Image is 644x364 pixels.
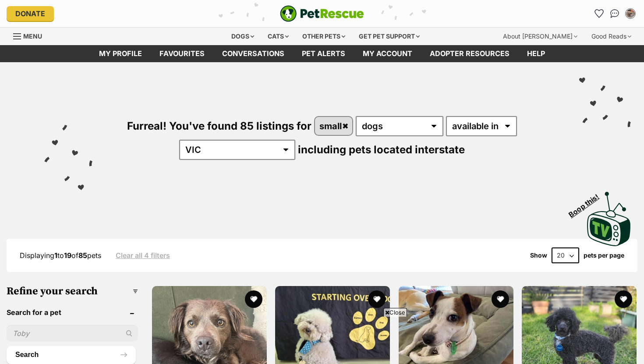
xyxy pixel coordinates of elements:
[7,325,138,342] input: Toby
[78,251,87,260] strong: 85
[587,192,631,246] img: PetRescue TV logo
[518,45,554,62] a: Help
[615,290,632,308] button: favourite
[280,5,364,22] img: logo-e224e6f780fb5917bec1dbf3a21bbac754714ae5b6737aabdf751b685950b380.svg
[585,28,637,45] div: Good Reads
[13,28,48,43] a: Menu
[567,187,608,219] span: Boop this!
[497,28,584,45] div: About [PERSON_NAME]
[296,28,351,45] div: Other pets
[116,251,170,259] a: Clear all 4 filters
[353,28,426,45] div: Get pet support
[580,320,626,346] iframe: Help Scout Beacon - Open
[7,6,54,21] a: Donate
[110,320,534,360] iframe: Advertisement
[354,45,421,62] a: My account
[592,7,637,21] ul: Account quick links
[7,346,136,364] button: Search
[608,7,622,21] a: Conversations
[245,290,262,308] button: favourite
[90,45,151,62] a: My profile
[315,117,352,135] a: small
[383,308,407,317] span: Close
[64,251,71,260] strong: 19
[492,290,509,308] button: favourite
[610,9,619,18] img: chat-41dd97257d64d25036548639549fe6c8038ab92f7586957e7f3b1b290dea8141.svg
[421,45,518,62] a: Adopter resources
[213,45,293,62] a: conversations
[587,184,631,248] a: Boop this!
[623,7,637,21] button: My account
[225,28,260,45] div: Dogs
[23,32,42,40] span: Menu
[584,252,624,259] label: pets per page
[592,7,606,21] a: Favourites
[54,251,57,260] strong: 1
[298,143,465,156] span: including pets located interstate
[7,308,138,316] header: Search for a pet
[293,45,354,62] a: Pet alerts
[262,28,295,45] div: Cats
[20,251,101,260] span: Displaying to of pets
[626,9,635,18] img: Philippa Sheehan profile pic
[7,285,138,297] h3: Refine your search
[368,290,386,308] button: favourite
[280,5,364,22] a: PetRescue
[127,120,311,132] span: Furreal! You've found 85 listings for
[530,252,547,259] span: Show
[151,45,213,62] a: Favourites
